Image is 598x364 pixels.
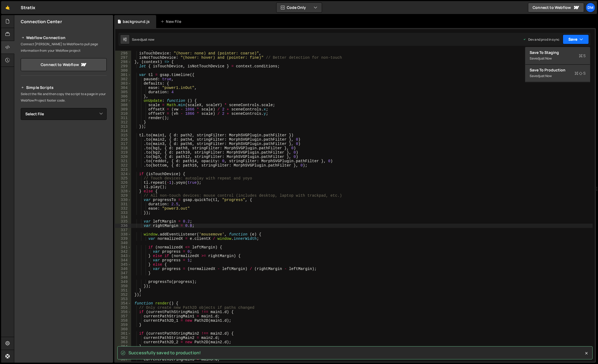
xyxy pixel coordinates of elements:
[115,344,131,349] div: 364
[115,336,131,340] div: 362
[115,206,131,211] div: 332
[115,241,131,245] div: 340
[115,297,131,301] div: 353
[115,185,131,189] div: 327
[115,90,131,94] div: 305
[525,65,590,82] button: Save to ProductionS Savedjust now
[115,310,131,314] div: 356
[563,34,589,44] button: Save
[115,120,131,124] div: 312
[115,211,131,215] div: 333
[115,163,131,168] div: 322
[21,84,107,91] h2: Simple Scripts
[21,58,107,71] a: Connect to Webflow
[115,129,131,133] div: 314
[530,67,586,73] div: Save to Production
[539,74,552,78] div: just now
[115,73,131,77] div: 301
[115,215,131,219] div: 334
[115,94,131,99] div: 306
[160,19,183,24] div: New File
[115,198,131,202] div: 330
[21,19,62,25] h2: Connection Center
[115,181,131,185] div: 326
[528,3,584,12] a: Connect to Webflow
[115,271,131,275] div: 347
[21,4,35,11] div: Stratix
[115,77,131,81] div: 302
[115,64,131,68] div: 299
[132,37,154,42] div: Saved
[115,68,131,73] div: 300
[115,258,131,262] div: 344
[115,168,131,172] div: 323
[115,275,131,280] div: 348
[142,37,154,42] div: just now
[115,314,131,318] div: 357
[115,133,131,137] div: 315
[115,331,131,336] div: 361
[128,350,201,356] span: Successfully saved to production!
[115,262,131,267] div: 345
[115,172,131,176] div: 324
[115,150,131,155] div: 319
[21,181,107,229] iframe: YouTube video player
[530,50,586,55] div: Save to Staging
[115,280,131,284] div: 349
[115,56,131,60] div: 297
[115,86,131,90] div: 304
[115,232,131,237] div: 338
[115,137,131,142] div: 316
[579,53,586,58] span: S
[115,293,131,297] div: 352
[115,323,131,327] div: 359
[115,249,131,254] div: 342
[115,189,131,193] div: 328
[115,176,131,181] div: 325
[525,47,590,65] button: Save to StagingS Savedjust now
[123,19,150,24] div: background.js
[115,284,131,288] div: 350
[115,51,131,56] div: 296
[115,219,131,224] div: 335
[115,245,131,249] div: 341
[523,37,559,42] div: Dev and prod in sync
[115,124,131,129] div: 313
[115,353,131,357] div: 366
[115,267,131,271] div: 346
[115,349,131,353] div: 365
[115,202,131,206] div: 331
[115,99,131,103] div: 307
[21,91,107,104] p: Select the file and then copy the script to a page in your Webflow Project footer code.
[277,3,322,12] button: Code Only
[115,159,131,163] div: 321
[115,60,131,64] div: 298
[525,47,590,82] div: Code Only
[115,116,131,120] div: 311
[115,112,131,116] div: 310
[115,155,131,159] div: 320
[115,318,131,323] div: 358
[115,103,131,107] div: 308
[115,81,131,86] div: 303
[586,3,595,12] a: Dm
[21,34,107,41] h2: Webflow Connection
[530,73,586,79] div: Saved
[21,41,107,54] p: Connect [PERSON_NAME] to Webflow to pull page information from your Webflow project
[1,1,14,14] a: 🤙
[21,129,107,177] iframe: YouTube video player
[115,340,131,344] div: 363
[115,306,131,310] div: 355
[115,193,131,198] div: 329
[115,146,131,150] div: 318
[115,301,131,306] div: 354
[530,55,586,62] div: Saved
[115,228,131,232] div: 337
[115,237,131,241] div: 339
[115,357,131,362] div: 367
[115,142,131,146] div: 317
[575,71,586,76] span: S
[115,254,131,258] div: 343
[115,107,131,112] div: 309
